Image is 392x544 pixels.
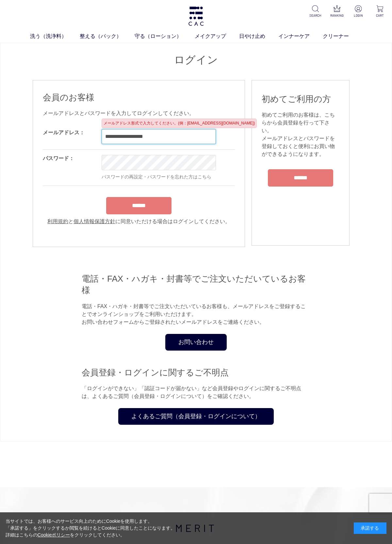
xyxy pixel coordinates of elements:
div: メールアドレスとパスワードを入力してログインしてください。 [43,109,235,117]
p: 電話・FAX・ハガキ・封書等でご注文いただいているお客様も、メールアドレスをご登録することでオンラインショップをご利用いただけます。 お問い合わせフォームからご登録されたいメールアドレスをご連絡... [82,303,310,326]
a: パスワードの再設定・パスワードを忘れた方はこちら [102,174,211,179]
div: 当サイトでは、お客様へのサービス向上のためにCookieを使用します。 「承諾する」をクリックするか閲覧を続けるとCookieに同意したことになります。 詳細はこちらの をクリックしてください。 [6,518,175,538]
a: 利用規約 [47,219,68,224]
h2: 電話・FAX・ハガキ・封書等でご注文いただいているお客様 [82,273,310,296]
a: 日やけ止め [239,32,278,40]
p: SEARCH [308,13,322,18]
img: logo [188,7,204,26]
p: LOGIN [351,13,365,18]
a: RANKING [330,5,344,18]
a: よくあるご質問（会員登録・ログインについて） [118,408,274,425]
a: 洗う（洗浄料） [30,32,80,40]
label: パスワード： [43,156,74,161]
a: 整える（パック） [80,32,135,40]
h1: ログイン [33,53,359,67]
a: メイクアップ [195,32,239,40]
div: メールアドレス形式で入力してください。(例：[EMAIL_ADDRESS][DOMAIN_NAME]) [102,119,257,128]
a: クリーナー [323,32,362,40]
p: 「ログインができない」「認証コードが届かない」など会員登録やログインに関するご不明点は、よくあるご質問（会員登録・ログインについて）をご確認ください。 [82,385,310,400]
div: 承諾する [354,522,386,534]
a: 個人情報保護方針 [73,219,115,224]
label: メールアドレス： [43,130,85,135]
a: Cookieポリシー [38,532,70,537]
p: CART [373,13,387,18]
a: LOGIN [351,5,365,18]
h2: 会員登録・ログインに関するご不明点 [82,367,310,378]
a: SEARCH [308,5,322,18]
div: と に同意いただける場合はログインしてください。 [43,218,235,225]
a: お問い合わせ [165,334,227,351]
span: 会員のお客様 [43,92,94,102]
a: 守る（ローション） [135,32,195,40]
span: 初めてご利用の方 [262,94,331,104]
a: インナーケア [278,32,323,40]
a: CART [373,5,387,18]
div: 初めてご利用のお客様は、こちらから会員登録を行って下さい。 メールアドレスとパスワードを登録しておくと便利にお買い物ができるようになります。 [262,111,339,158]
p: RANKING [330,13,344,18]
